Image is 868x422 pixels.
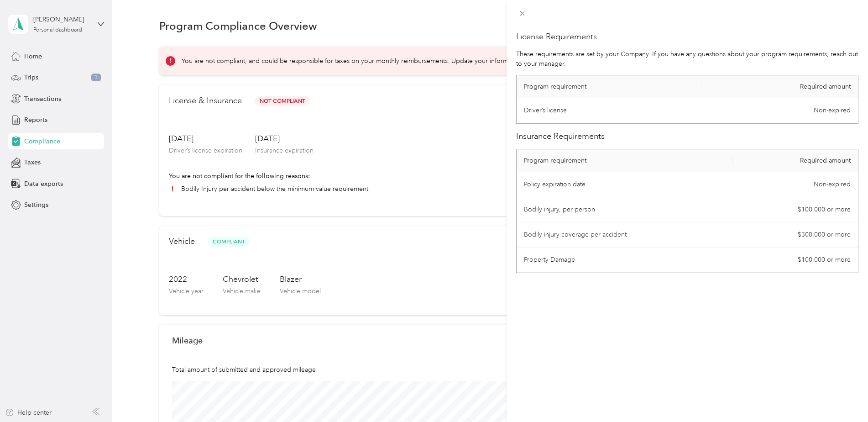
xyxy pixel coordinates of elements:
th: Program requirement [517,149,733,172]
td: $300,000 or more [733,222,858,248]
td: Non-expired [701,98,858,123]
td: Driver’s license [517,98,701,123]
td: Property Damage [517,248,733,273]
p: These requirements are set by your Company. If you have any questions about your program requirem... [516,49,859,69]
h2: License Requirements [516,31,859,43]
h2: Insurance Requirements [516,130,859,142]
iframe: Everlance-gr Chat Button Frame [817,371,868,422]
td: Non-expired [733,172,858,197]
td: Bodily injury, per person [517,197,733,222]
td: Bodily injury coverage per accident [517,222,733,248]
th: Program requirement [517,75,701,98]
th: Required amount [701,75,858,98]
td: $100,000 or more [733,197,858,222]
td: Policy expiration date [517,172,733,197]
th: Required amount [733,149,858,172]
td: $100,000 or more [733,248,858,273]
